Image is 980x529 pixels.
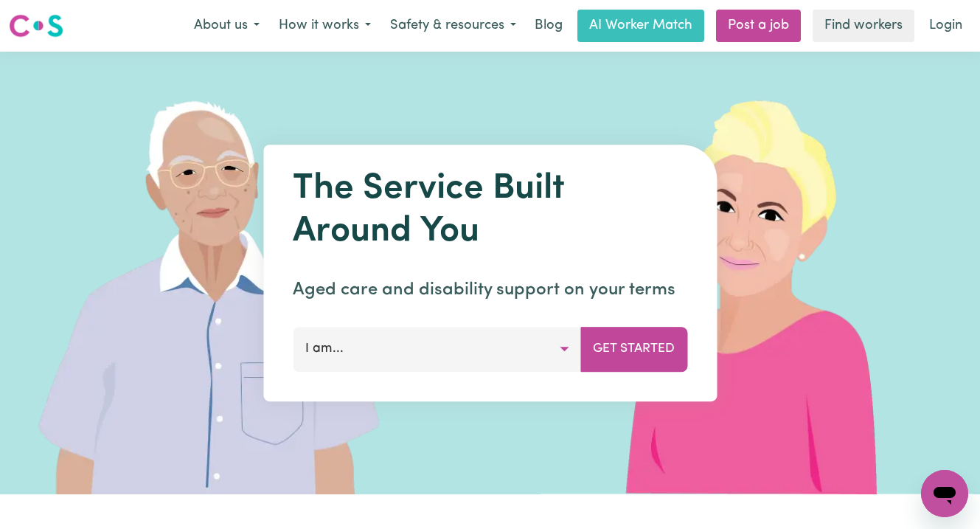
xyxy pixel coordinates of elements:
[716,10,801,42] a: Post a job
[380,10,526,41] button: Safety & resources
[293,327,581,371] button: I am...
[920,10,971,42] a: Login
[526,10,571,42] a: Blog
[293,277,687,303] p: Aged care and disability support on your terms
[293,168,687,253] h1: The Service Built Around You
[577,10,704,42] a: AI Worker Match
[813,10,914,42] a: Find workers
[580,327,687,371] button: Get Started
[269,10,380,41] button: How it works
[921,470,968,517] iframe: Button to launch messaging window
[9,9,63,43] a: Careseekers logo
[184,10,269,41] button: About us
[9,13,63,39] img: Careseekers logo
